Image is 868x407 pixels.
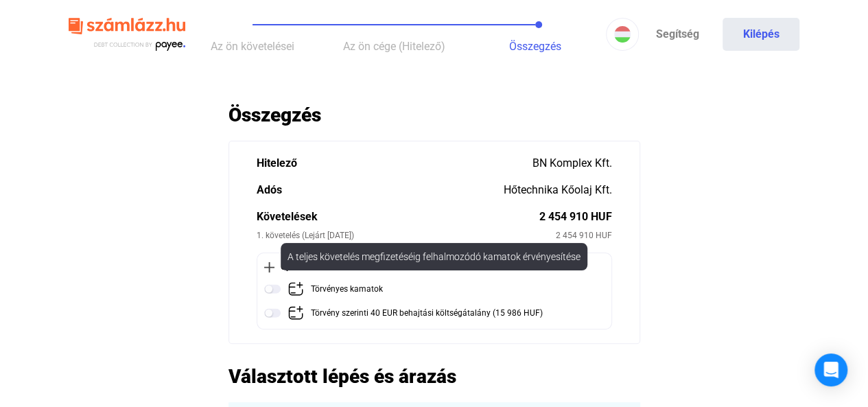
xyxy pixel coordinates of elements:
div: 2 454 910 HUF [556,229,612,242]
div: A teljes követelés megfizetéséig felhalmozódó kamatok érvényesítése [281,243,587,270]
div: Hitelező [257,155,532,172]
div: Követelések [257,209,539,225]
button: Kilépés [723,18,799,51]
img: toggle-off [264,305,281,321]
img: add-claim [288,305,304,321]
img: toggle-off [264,281,281,297]
img: add-claim [288,281,304,297]
div: Hőtechnika Kőolaj Kft. [504,182,612,198]
img: HU [614,26,631,43]
div: 1. követelés (Lejárt [DATE]) [257,229,556,242]
div: Opcionális követelések [264,260,605,274]
div: Törvény szerinti 40 EUR behajtási költségátalány (15 986 HUF) [311,305,543,322]
span: Összegzés [509,40,561,53]
div: Adós [257,182,504,198]
a: Segítség [639,18,716,51]
h2: Összegzés [228,103,640,127]
img: plus-black [264,262,274,272]
h2: Választott lépés és árazás [228,364,640,388]
div: BN Komplex Kft. [532,155,612,172]
div: 2 454 910 HUF [539,209,612,225]
span: Az ön követelései [211,40,294,53]
div: Open Intercom Messenger [814,353,847,386]
div: Törvényes kamatok [311,281,383,298]
button: HU [606,18,639,51]
img: szamlazzhu-logo [69,12,185,57]
span: Az ön cége (Hitelező) [343,40,445,53]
